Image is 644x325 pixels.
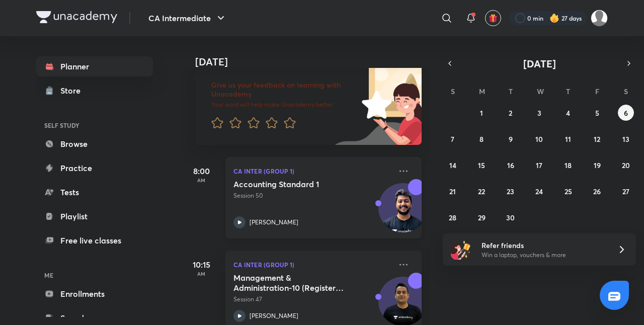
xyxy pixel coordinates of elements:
button: CA Intermediate [142,8,233,28]
a: Free live classes [36,230,153,251]
abbr: September 20, 2025 [622,160,630,170]
abbr: September 15, 2025 [478,160,485,170]
abbr: September 14, 2025 [449,160,456,170]
button: September 1, 2025 [473,105,490,121]
button: September 13, 2025 [618,131,634,147]
button: September 12, 2025 [589,131,605,147]
abbr: Tuesday [509,87,513,96]
button: September 20, 2025 [618,157,634,173]
abbr: September 16, 2025 [507,160,514,170]
abbr: September 29, 2025 [478,213,486,222]
p: Your word will help make Unacademy better [211,101,358,109]
img: feedback_image [328,64,422,145]
a: Company Logo [36,11,117,26]
button: September 11, 2025 [560,131,576,147]
button: September 17, 2025 [531,157,547,173]
a: Enrollments [36,284,153,304]
p: CA Inter (Group 1) [233,165,391,177]
abbr: September 23, 2025 [507,187,514,196]
h6: ME [36,267,153,284]
button: September 15, 2025 [473,157,490,173]
abbr: September 9, 2025 [509,134,513,144]
span: [DATE] [523,57,556,70]
img: Company Logo [36,11,117,23]
abbr: September 18, 2025 [565,160,572,170]
button: September 5, 2025 [589,105,605,121]
p: [PERSON_NAME] [250,218,298,227]
button: September 19, 2025 [589,157,605,173]
img: Drashti Patel [591,10,608,27]
h6: Give us your feedback on learning with Unacademy [211,80,358,99]
abbr: September 22, 2025 [478,187,485,196]
p: AM [181,177,221,183]
abbr: September 28, 2025 [449,213,456,222]
p: Session 47 [233,295,391,304]
button: September 14, 2025 [445,157,461,173]
abbr: September 11, 2025 [565,134,571,144]
abbr: September 8, 2025 [479,134,484,144]
h5: 8:00 [181,165,221,177]
abbr: Saturday [624,87,628,96]
a: Tests [36,182,153,202]
button: [DATE] [457,56,622,70]
button: September 24, 2025 [531,183,547,199]
button: September 10, 2025 [531,131,547,147]
img: referral [451,239,471,260]
h6: Refer friends [481,240,605,251]
p: CA Inter (Group 1) [233,259,391,271]
a: Playlist [36,206,153,226]
h5: 10:15 [181,259,221,271]
abbr: September 5, 2025 [595,108,599,118]
abbr: Monday [479,87,485,96]
img: streak [549,13,559,23]
h4: [DATE] [195,56,432,68]
button: September 30, 2025 [503,209,519,225]
div: Store [60,85,87,97]
h6: SELF STUDY [36,117,153,134]
button: September 2, 2025 [503,105,519,121]
button: September 25, 2025 [560,183,576,199]
p: Session 50 [233,191,391,200]
button: September 9, 2025 [503,131,519,147]
abbr: September 12, 2025 [594,134,600,144]
abbr: Sunday [451,87,455,96]
button: avatar [485,10,501,26]
abbr: September 26, 2025 [593,187,601,196]
button: September 21, 2025 [445,183,461,199]
abbr: September 4, 2025 [566,108,570,118]
abbr: Wednesday [537,87,544,96]
a: Planner [36,56,153,76]
button: September 18, 2025 [560,157,576,173]
abbr: September 7, 2025 [451,134,454,144]
button: September 4, 2025 [560,105,576,121]
button: September 22, 2025 [473,183,490,199]
abbr: September 1, 2025 [480,108,483,118]
abbr: September 17, 2025 [536,160,542,170]
abbr: September 25, 2025 [565,187,572,196]
abbr: September 6, 2025 [624,108,628,118]
button: September 28, 2025 [445,209,461,225]
abbr: September 3, 2025 [537,108,541,118]
button: September 7, 2025 [445,131,461,147]
abbr: September 27, 2025 [622,187,629,196]
abbr: September 21, 2025 [449,187,456,196]
a: Store [36,80,153,101]
h5: Management & Administration-10 (Registers & Returns Part-1) [233,273,359,293]
abbr: Friday [595,87,599,96]
p: AM [181,271,221,277]
img: avatar [489,14,498,23]
button: September 16, 2025 [503,157,519,173]
abbr: September 10, 2025 [535,134,543,144]
abbr: September 2, 2025 [509,108,512,118]
abbr: September 30, 2025 [506,213,515,222]
p: Win a laptop, vouchers & more [481,251,605,260]
button: September 26, 2025 [589,183,605,199]
button: September 29, 2025 [473,209,490,225]
abbr: September 19, 2025 [594,160,601,170]
p: [PERSON_NAME] [250,311,298,320]
button: September 3, 2025 [531,105,547,121]
button: September 27, 2025 [618,183,634,199]
button: September 6, 2025 [618,105,634,121]
a: Practice [36,158,153,178]
button: September 23, 2025 [503,183,519,199]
